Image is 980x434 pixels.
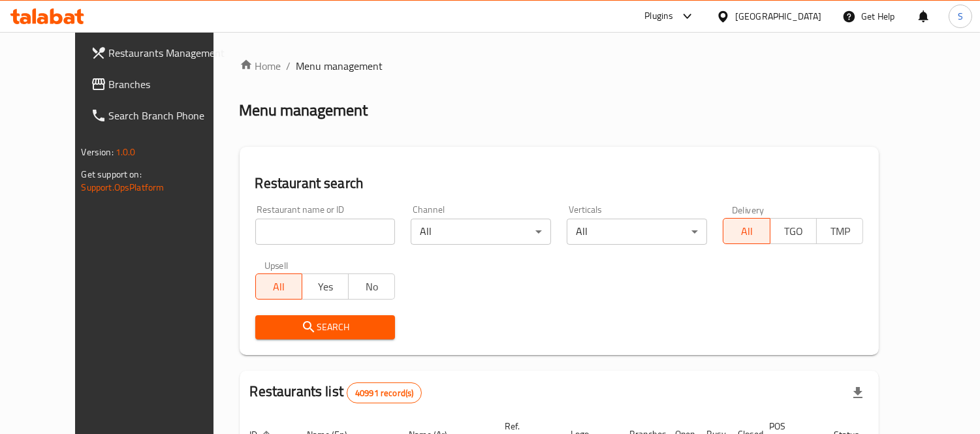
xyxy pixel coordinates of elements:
span: TGO [776,222,812,241]
h2: Restaurant search [255,174,864,193]
button: All [723,218,770,244]
button: Search [255,315,396,339]
button: Yes [302,273,349,300]
div: Plugins [644,8,673,24]
span: Version: [82,144,114,161]
a: Branches [80,69,239,100]
span: Menu management [296,58,383,74]
span: Get support on: [82,166,142,183]
a: Support.OpsPlatform [82,179,165,196]
span: Yes [308,277,343,296]
span: 1.0.0 [116,144,136,161]
div: Total records count [347,382,422,403]
span: Branches [109,76,229,92]
li: / [287,58,291,74]
span: TMP [822,222,858,241]
button: TMP [816,218,863,244]
h2: Restaurants list [250,382,422,403]
a: Search Branch Phone [80,100,239,131]
div: All [567,219,707,245]
h2: Menu management [240,100,368,121]
a: Home [240,58,281,74]
div: All [411,219,551,245]
div: Export file [842,377,874,409]
div: [GEOGRAPHIC_DATA] [735,9,821,23]
button: No [348,273,395,300]
label: Upsell [264,260,289,270]
span: No [354,277,390,296]
span: Search Branch Phone [109,108,229,123]
span: All [729,222,765,241]
label: Delivery [732,205,765,214]
span: All [261,277,297,296]
nav: breadcrumb [240,58,879,74]
span: Search [266,319,385,335]
span: S [958,9,963,23]
span: Restaurants Management [109,45,229,61]
a: Restaurants Management [80,37,239,69]
button: TGO [770,218,817,244]
span: 40991 record(s) [347,387,421,399]
button: All [255,273,302,300]
input: Search for restaurant name or ID.. [255,219,396,245]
